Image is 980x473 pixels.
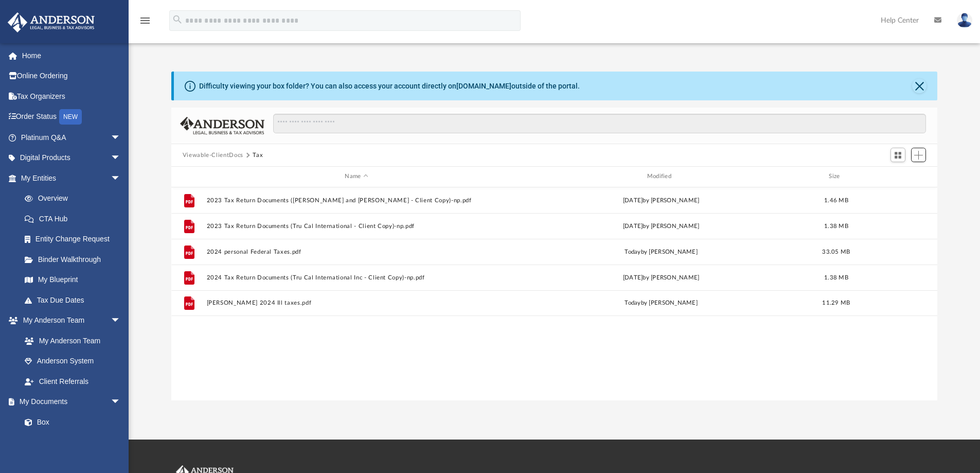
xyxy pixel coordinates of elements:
[59,109,82,125] div: NEW
[456,82,511,90] a: [DOMAIN_NAME]
[14,249,136,270] a: Binder Walkthrough
[625,249,640,254] span: today
[7,107,136,128] a: Order StatusNEW
[14,351,131,372] a: Anderson System
[511,247,811,256] div: by [PERSON_NAME]
[206,223,506,230] button: 2023 Tax Return Documents (Tru Cal International - Client Copy)-np.pdf
[822,300,850,306] span: 11.29 MB
[625,300,640,306] span: today
[14,330,126,351] a: My Anderson Team
[14,208,136,229] a: CTA Hub
[824,197,848,203] span: 1.46 MB
[861,172,933,181] div: id
[822,249,850,254] span: 33.05 MB
[111,127,131,148] span: arrow_drop_down
[14,229,136,250] a: Entity Change Request
[206,172,506,181] div: Name
[7,66,136,86] a: Online Ordering
[111,392,131,413] span: arrow_drop_down
[171,187,938,400] div: grid
[824,223,848,229] span: 1.38 MB
[815,172,857,181] div: Size
[14,371,131,392] a: Client Referrals
[890,148,906,162] button: Switch to Grid View
[511,273,811,282] div: [DATE] by [PERSON_NAME]
[511,221,811,231] div: [DATE] by [PERSON_NAME]
[273,114,926,133] input: Search files and folders
[511,196,811,205] div: [DATE] by [PERSON_NAME]
[14,290,136,310] a: Tax Due Dates
[206,197,506,204] button: 2023 Tax Return Documents ([PERSON_NAME] and [PERSON_NAME] - Client Copy)-np.pdf
[14,188,136,209] a: Overview
[206,274,506,281] button: 2024 Tax Return Documents (Tru Cal International Inc - Client Copy)-np.pdf
[172,14,183,25] i: search
[511,299,811,308] div: by [PERSON_NAME]
[139,14,151,27] i: menu
[7,45,136,66] a: Home
[111,168,131,189] span: arrow_drop_down
[206,249,506,255] button: 2024 personal Federal Taxes.pdf
[824,274,848,280] span: 1.38 MB
[7,127,136,148] a: Platinum Q&Aarrow_drop_down
[206,300,506,306] button: [PERSON_NAME] 2024 Ill taxes.pdf
[912,79,926,93] button: Close
[911,148,926,162] button: Add
[253,151,263,160] button: Tax
[14,270,131,290] a: My Blueprint
[511,172,811,181] div: Modified
[14,412,126,432] a: Box
[111,310,131,331] span: arrow_drop_down
[199,81,580,92] div: Difficulty viewing your box folder? You can also access your account directly on outside of the p...
[14,432,131,453] a: Meeting Minutes
[176,172,202,181] div: id
[139,20,151,27] a: menu
[5,12,98,32] img: Anderson Advisors Platinum Portal
[7,168,136,188] a: My Entitiesarrow_drop_down
[7,148,136,168] a: Digital Productsarrow_drop_down
[7,86,136,107] a: Tax Organizers
[111,148,131,169] span: arrow_drop_down
[7,392,131,412] a: My Documentsarrow_drop_down
[7,310,131,331] a: My Anderson Teamarrow_drop_down
[183,151,243,160] button: Viewable-ClientDocs
[957,13,972,28] img: User Pic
